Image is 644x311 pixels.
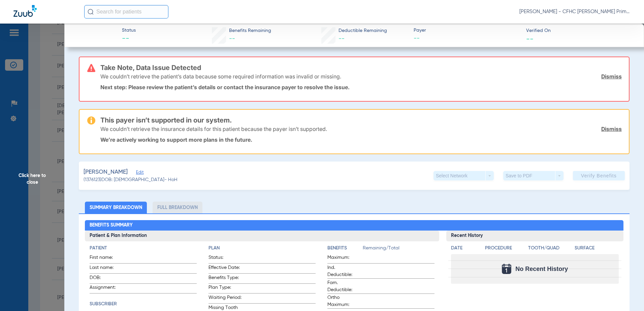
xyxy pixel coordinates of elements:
[84,168,128,176] span: [PERSON_NAME]
[528,245,572,254] app-breakdown-title: Tooth/Quad
[414,34,520,43] span: --
[13,5,37,17] img: Zuub Logo
[85,231,440,241] h3: Patient & Plan Information
[88,9,94,15] img: Search Icon
[601,73,622,80] a: Dismiss
[229,27,271,34] span: Benefits Remaining
[87,116,95,125] img: warning-icon
[414,27,520,34] span: Payer
[84,176,178,183] span: (1376123) DOB: [DEMOGRAPHIC_DATA] - HoH
[485,245,526,252] h4: Procedure
[208,294,241,303] span: Waiting Period:
[84,5,168,19] input: Search for patients
[208,274,241,283] span: Benefits Type:
[100,73,341,80] p: We couldn’t retrieve the patient’s data because some required information was invalid or missing.
[85,220,624,231] h2: Benefits Summary
[610,279,644,311] iframe: Chat Widget
[515,266,568,272] span: No Recent History
[90,264,123,273] span: Last name:
[208,264,241,273] span: Effective Date:
[485,245,526,254] app-breakdown-title: Procedure
[528,245,572,252] h4: Tooth/Quad
[575,245,619,252] h4: Surface
[87,64,95,72] img: error-icon
[100,84,622,91] p: Next step: Please review the patient’s details or contact the insurance payer to resolve the issue.
[122,27,136,34] span: Status
[339,27,387,34] span: Deductible Remaining
[208,245,316,252] h4: Plan
[526,27,633,34] span: Verified On
[100,117,622,124] h3: This payer isn’t supported in our system.
[327,254,360,263] span: Maximum:
[100,126,327,132] p: We couldn’t retrieve the insurance details for this patient because the payer isn’t supported.
[519,8,631,15] span: [PERSON_NAME] - CFHC [PERSON_NAME] Primary Care Dental
[90,284,123,293] span: Assignment:
[526,35,534,42] span: --
[446,231,623,241] h3: Recent History
[100,136,622,143] p: We’re actively working to support more plans in the future.
[327,294,360,308] span: Ortho Maximum:
[327,279,360,293] span: Fam. Deductible:
[575,245,619,254] app-breakdown-title: Surface
[100,64,622,71] h3: Take Note, Data Issue Detected
[122,34,136,44] span: --
[363,245,434,254] span: Remaining/Total
[327,245,363,254] app-breakdown-title: Benefits
[85,202,147,213] li: Summary Breakdown
[90,274,123,283] span: DOB:
[327,264,360,278] span: Ind. Deductible:
[502,264,511,274] img: Calendar
[229,36,235,42] span: --
[153,202,202,213] li: Full Breakdown
[136,170,142,176] span: Edit
[90,245,197,252] h4: Patient
[339,36,345,42] span: --
[451,245,479,252] h4: Date
[327,245,363,252] h4: Benefits
[208,284,241,293] span: Plan Type:
[90,301,197,308] h4: Subscriber
[90,254,123,263] span: First name:
[451,245,479,254] app-breakdown-title: Date
[208,254,241,263] span: Status:
[601,126,622,132] a: Dismiss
